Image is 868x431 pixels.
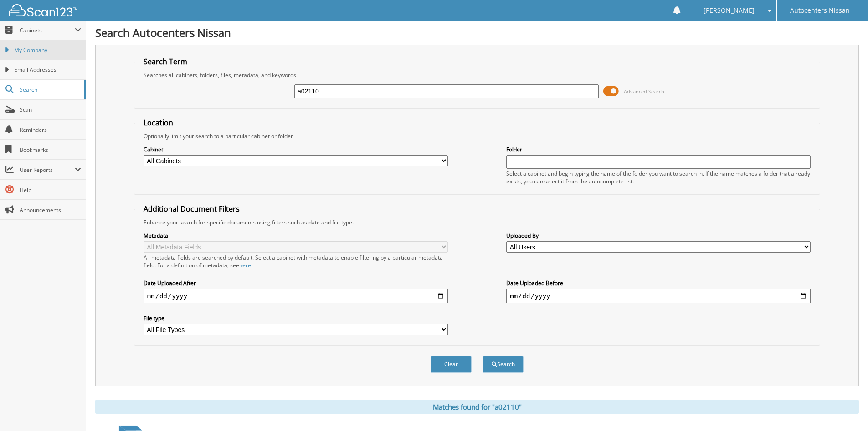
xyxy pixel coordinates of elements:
[506,289,811,303] input: end
[139,57,192,67] legend: Search Term
[14,66,81,74] span: Email Addresses
[144,314,448,322] label: File type
[20,106,81,114] span: Scan
[624,88,664,95] span: Advanced Search
[431,356,472,373] button: Clear
[20,86,80,93] span: Search
[139,71,815,79] div: Searches all cabinets, folders, files, metadata, and keywords
[20,206,81,214] span: Announcements
[9,4,77,16] img: scan123-logo-white.svg
[139,204,244,214] legend: Additional Document Filters
[144,289,448,303] input: start
[790,8,850,13] span: Autocenters Nissan
[95,400,859,414] div: Matches found for "a02110"
[139,218,815,226] div: Enhance your search for specific documents using filters such as date and file type.
[506,145,811,153] label: Folder
[144,254,448,269] div: All metadata fields are searched by default. Select a cabinet with metadata to enable filtering b...
[20,186,81,194] span: Help
[822,387,868,431] iframe: Chat Widget
[144,145,448,153] label: Cabinet
[506,279,811,287] label: Date Uploaded Before
[95,25,859,40] h1: Search Autocenters Nissan
[20,126,81,134] span: Reminders
[20,26,75,34] span: Cabinets
[139,118,178,128] legend: Location
[239,261,251,269] a: here
[483,356,524,373] button: Search
[20,166,75,174] span: User Reports
[14,46,81,54] span: My Company
[144,279,448,287] label: Date Uploaded After
[20,146,81,154] span: Bookmarks
[139,132,815,140] div: Optionally limit your search to a particular cabinet or folder
[506,170,811,185] div: Select a cabinet and begin typing the name of the folder you want to search in. If the name match...
[144,232,448,239] label: Metadata
[506,232,811,239] label: Uploaded By
[704,8,755,13] span: [PERSON_NAME]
